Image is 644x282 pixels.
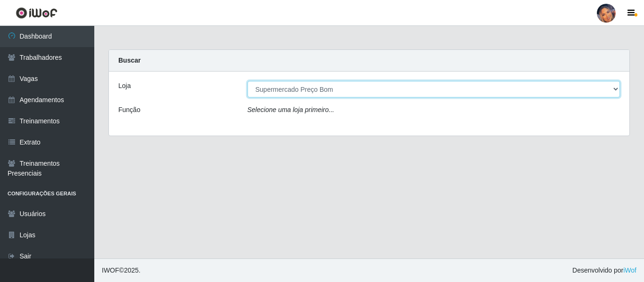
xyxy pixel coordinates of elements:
span: Desenvolvido por [572,266,636,275]
strong: Buscar [118,56,140,64]
img: CoreUI Logo [16,7,58,19]
label: Função [118,105,140,115]
a: iWof [623,266,636,274]
label: Loja [118,81,131,91]
span: © 2025 . [102,266,140,275]
span: IWOF [102,266,119,274]
i: Selecione uma loja primeiro... [248,106,334,113]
